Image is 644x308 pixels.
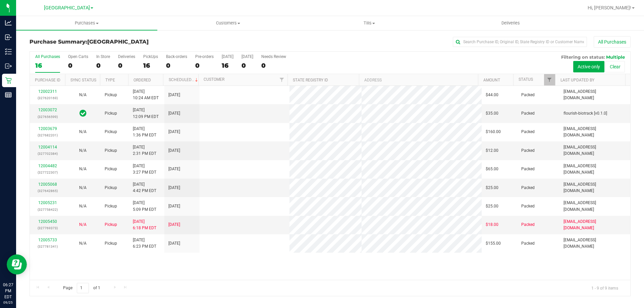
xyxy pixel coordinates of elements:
span: $25.00 [486,203,498,209]
input: Search Purchase ID, Original ID, State Registry ID or Customer Name... [453,37,587,47]
span: [DATE] 6:18 PM EDT [133,219,156,231]
span: [DATE] [168,240,180,247]
span: Packed [521,203,535,209]
div: [DATE] [241,54,253,59]
span: In Sync [79,109,87,118]
span: Pickup [105,92,117,98]
span: [GEOGRAPHIC_DATA] [44,5,90,11]
span: [EMAIL_ADDRESS][DOMAIN_NAME] [563,126,626,138]
span: $160.00 [486,129,501,135]
div: 0 [261,62,286,69]
a: 12002311 [38,89,57,94]
a: Filter [544,74,555,85]
inline-svg: Analytics [5,19,12,26]
a: 12003679 [38,126,57,131]
span: $155.00 [486,240,501,247]
div: 0 [241,62,253,69]
inline-svg: Retail [5,77,12,84]
span: [DATE] 12:09 PM EDT [133,107,159,120]
p: (327642865) [34,188,61,194]
span: Packed [521,129,535,135]
a: 12003072 [38,108,57,112]
th: Address [359,74,478,86]
span: Packed [521,185,535,191]
div: All Purchases [35,54,60,59]
p: 06:27 PM EDT [3,282,13,300]
p: (327722307) [34,169,61,176]
div: Pre-orders [195,54,214,59]
div: PickUps [143,54,158,59]
span: [DATE] [168,110,180,117]
button: N/A [79,147,87,154]
div: Needs Review [261,54,286,59]
span: [DATE] 3:27 PM EDT [133,163,156,176]
span: Not Applicable [79,148,87,153]
span: Not Applicable [79,241,87,246]
span: Pickup [105,185,117,191]
span: [DATE] [168,222,180,228]
a: Last Updated By [560,78,594,82]
div: Deliveries [118,54,135,59]
inline-svg: Outbound [5,63,12,69]
button: N/A [79,185,87,191]
a: Customers [157,16,299,30]
span: Packed [521,240,535,247]
span: Customers [158,20,298,26]
a: Customer [204,77,224,82]
span: Pickup [105,240,117,247]
span: Filtering on status: [561,54,605,60]
span: Packed [521,222,535,228]
div: In Store [96,54,110,59]
inline-svg: Inventory [5,48,12,55]
span: [DATE] [168,92,180,98]
div: Open Carts [68,54,88,59]
a: Sync Status [70,78,96,82]
a: 12005231 [38,200,57,205]
button: N/A [79,222,87,228]
div: 0 [96,62,110,69]
span: Pickup [105,203,117,209]
span: $65.00 [486,166,498,172]
a: Amount [483,78,500,82]
span: Packed [521,147,535,154]
span: [EMAIL_ADDRESS][DOMAIN_NAME] [563,200,626,212]
a: Purchase ID [35,78,60,82]
span: Pickup [105,166,117,172]
button: N/A [79,92,87,98]
span: Tills [299,20,439,26]
div: 0 [68,62,88,69]
div: 16 [35,62,60,69]
button: All Purchases [594,36,631,48]
span: $44.00 [486,92,498,98]
span: Pickup [105,222,117,228]
span: flourish-biotrack [v0.1.0] [563,110,607,117]
button: N/A [79,203,87,209]
inline-svg: Inbound [5,34,12,41]
a: Type [105,78,115,82]
span: Purchases [16,20,157,26]
a: Ordered [133,78,151,82]
a: Filter [276,74,287,85]
span: [DATE] [168,166,180,172]
span: Not Applicable [79,222,87,227]
span: [DATE] [168,129,180,135]
span: Hi, [PERSON_NAME]! [588,5,631,10]
div: 0 [118,62,135,69]
a: 12005733 [38,238,57,242]
span: Multiple [606,54,625,60]
div: 0 [166,62,187,69]
span: Not Applicable [79,93,87,97]
span: $18.00 [486,222,498,228]
span: [DATE] 1:36 PM EDT [133,126,156,138]
a: 12004114 [38,145,57,149]
span: Not Applicable [79,167,87,171]
div: 0 [195,62,214,69]
button: N/A [79,129,87,135]
span: Pickup [105,129,117,135]
p: (327758422) [34,206,61,213]
div: 16 [222,62,233,69]
span: $12.00 [486,147,498,154]
span: [DATE] 2:31 PM EDT [133,144,156,157]
span: [EMAIL_ADDRESS][DOMAIN_NAME] [563,88,626,101]
a: Status [519,77,533,82]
